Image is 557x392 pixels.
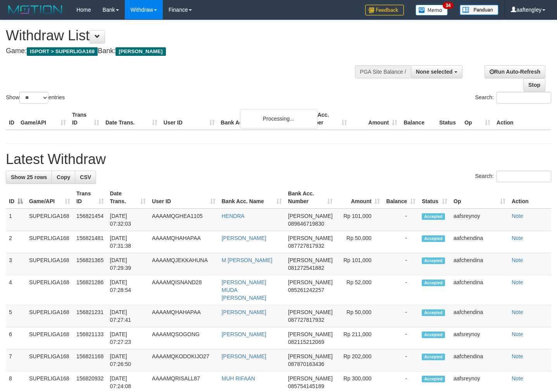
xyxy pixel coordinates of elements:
td: - [383,305,419,327]
th: Bank Acc. Number [300,108,350,130]
td: SUPERLIGA168 [26,327,73,349]
td: [DATE] 07:32:03 [107,209,149,231]
input: Search: [496,92,551,104]
a: Stop [523,78,545,92]
a: Copy [52,171,75,184]
th: ID [6,108,17,130]
a: Note [512,309,523,315]
td: Rp 202,000 [336,349,383,371]
span: [PERSON_NAME] [288,375,333,382]
th: Bank Acc. Name: activate to sort column ascending [219,187,285,209]
span: CSV [80,174,91,180]
td: 156821168 [73,349,107,371]
th: Op [461,108,493,130]
a: Note [512,331,523,337]
td: AAAAMQISNAND28 [149,275,219,305]
td: aafchendina [450,305,509,327]
td: - [383,231,419,253]
td: - [383,275,419,305]
td: 2 [6,231,26,253]
a: Show 25 rows [6,171,52,184]
span: [PERSON_NAME] [288,353,333,359]
a: MUH RIFAAN [222,375,255,382]
span: Accepted [422,332,445,338]
label: Show entries [6,92,65,104]
div: Processing... [240,109,317,128]
td: Rp 211,000 [336,327,383,349]
td: [DATE] 07:26:50 [107,349,149,371]
td: AAAAMQJEKKAHUNA [149,253,219,275]
td: 6 [6,327,26,349]
a: HENDRA [222,213,245,219]
h1: Withdraw List [6,28,364,43]
td: aafchendina [450,231,509,253]
td: 156821286 [73,275,107,305]
td: 1 [6,209,26,231]
span: Accepted [422,280,445,286]
a: Note [512,353,523,359]
td: 156821481 [73,231,107,253]
span: Copy 085754145189 to clipboard [288,383,324,389]
span: Copy 087727817932 to clipboard [288,317,324,323]
td: - [383,349,419,371]
td: SUPERLIGA168 [26,305,73,327]
a: Run Auto-Refresh [485,65,545,78]
span: [PERSON_NAME] [288,331,333,337]
td: 7 [6,349,26,371]
span: Copy 089646719830 to clipboard [288,221,324,227]
label: Search: [475,92,551,104]
td: aafchendina [450,349,509,371]
td: aafsreynoy [450,209,509,231]
span: [PERSON_NAME] [288,279,333,285]
span: Copy [57,174,70,180]
span: Accepted [422,309,445,316]
span: Copy 087727817932 to clipboard [288,243,324,249]
th: Date Trans. [102,108,160,130]
th: Bank Acc. Name [218,108,300,130]
a: Note [512,257,523,263]
a: [PERSON_NAME] MUDA [PERSON_NAME] [222,279,266,301]
button: None selected [411,65,462,78]
th: Trans ID: activate to sort column ascending [73,187,107,209]
td: SUPERLIGA168 [26,253,73,275]
td: 156821231 [73,305,107,327]
th: Date Trans.: activate to sort column ascending [107,187,149,209]
a: [PERSON_NAME] [222,309,266,315]
td: Rp 50,000 [336,231,383,253]
th: Game/API [17,108,69,130]
td: - [383,253,419,275]
span: Copy 085261242257 to clipboard [288,287,324,293]
label: Search: [475,171,551,182]
a: [PERSON_NAME] [222,235,266,241]
img: Feedback.jpg [365,5,404,16]
span: Copy 082115212069 to clipboard [288,339,324,345]
a: Note [512,235,523,241]
td: AAAAMQHAHAPAA [149,305,219,327]
span: 34 [443,2,453,9]
td: AAAAMQSOGONG [149,327,219,349]
select: Showentries [19,92,48,104]
td: [DATE] 07:28:54 [107,275,149,305]
th: Balance: activate to sort column ascending [383,187,419,209]
td: AAAAMQGHEA1105 [149,209,219,231]
td: Rp 101,000 [336,253,383,275]
span: [PERSON_NAME] [288,213,333,219]
td: - [383,209,419,231]
th: Trans ID [69,108,102,130]
img: Button%20Memo.svg [416,5,448,16]
img: panduan.png [460,5,498,15]
td: SUPERLIGA168 [26,275,73,305]
span: Show 25 rows [11,174,47,180]
span: ISPORT > SUPERLIGA168 [27,47,98,56]
td: [DATE] 07:27:41 [107,305,149,327]
a: [PERSON_NAME] [222,353,266,359]
th: Action [493,108,551,130]
span: Accepted [422,257,445,264]
span: Accepted [422,235,445,242]
td: Rp 101,000 [336,209,383,231]
th: Amount [350,108,400,130]
a: [PERSON_NAME] [222,331,266,337]
span: [PERSON_NAME] [116,47,166,56]
td: aafchendina [450,253,509,275]
th: Bank Acc. Number: activate to sort column ascending [285,187,336,209]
